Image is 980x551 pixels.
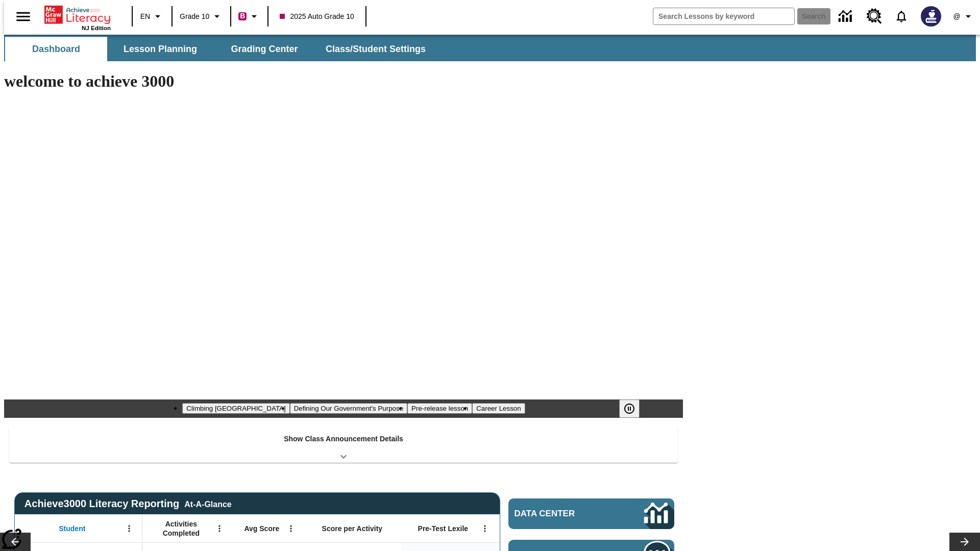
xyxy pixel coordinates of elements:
img: Avatar [921,6,941,27]
span: @ [953,11,960,22]
button: Open Menu [283,521,299,536]
a: Data Center [832,3,861,31]
button: Open side menu [8,2,38,32]
a: Data Center [508,498,674,529]
span: Avg Score [244,524,279,533]
span: Achieve3000 Literacy Reporting [24,498,232,510]
span: NJ Edition [82,25,111,31]
button: Open Menu [121,521,137,536]
button: Lesson carousel, Next [949,533,980,551]
span: B [240,10,245,22]
span: Student [59,524,85,533]
a: Notifications [888,3,915,30]
span: Activities Completed [148,519,215,538]
span: Pre-Test Lexile [418,524,469,533]
a: Home [44,5,111,25]
button: Language: EN, Select a language [136,7,168,26]
button: Slide 4 Career Lesson [472,403,525,414]
button: Slide 3 Pre-release lesson [407,403,472,414]
span: 2025 Auto Grade 10 [280,11,354,22]
button: Class/Student Settings [317,37,434,61]
h1: welcome to achieve 3000 [4,72,683,91]
span: Data Center [514,509,610,519]
button: Profile/Settings [947,7,980,26]
div: Pause [619,399,650,418]
button: Pause [619,399,640,418]
div: Show Class Announcement Details [9,428,678,463]
span: Score per Activity [322,524,383,533]
button: Boost Class color is violet red. Change class color [234,7,264,26]
div: At-A-Glance [184,498,231,509]
button: Open Menu [212,521,227,536]
div: SubNavbar [4,35,976,61]
button: Grading Center [213,37,315,61]
div: Home [44,4,111,31]
button: Open Menu [477,521,493,536]
span: EN [140,11,150,22]
button: Slide 2 Defining Our Government's Purpose [290,403,407,414]
button: Slide 1 Climbing Mount Tai [182,403,289,414]
p: Show Class Announcement Details [284,434,403,444]
a: Resource Center, Will open in new tab [861,3,888,30]
button: Grade: Grade 10, Select a grade [176,7,227,26]
input: search field [653,8,794,24]
span: Grade 10 [180,11,209,22]
div: SubNavbar [4,37,435,61]
button: Dashboard [5,37,107,61]
button: Select a new avatar [915,3,947,30]
button: Lesson Planning [109,37,211,61]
